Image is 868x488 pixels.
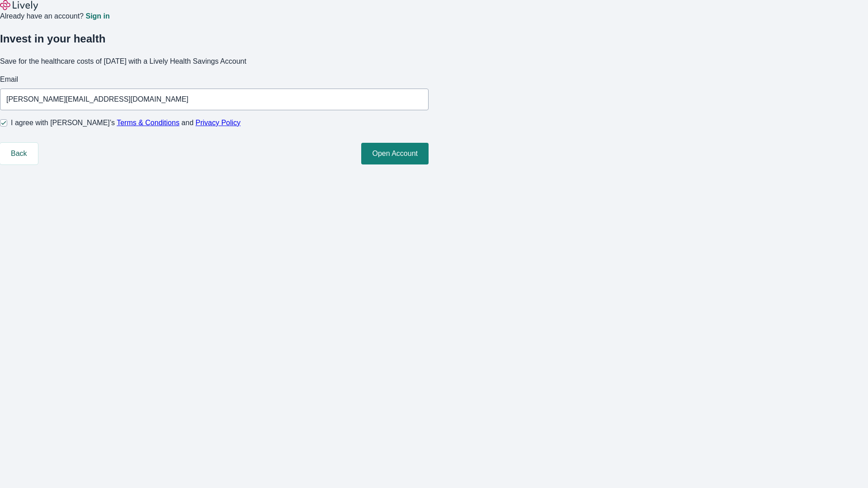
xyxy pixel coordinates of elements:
a: Sign in [85,13,109,20]
button: Open Account [361,143,429,164]
span: I agree with [PERSON_NAME]’s and [11,117,241,128]
a: Privacy Policy [196,119,241,127]
a: Terms & Conditions [117,119,179,127]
